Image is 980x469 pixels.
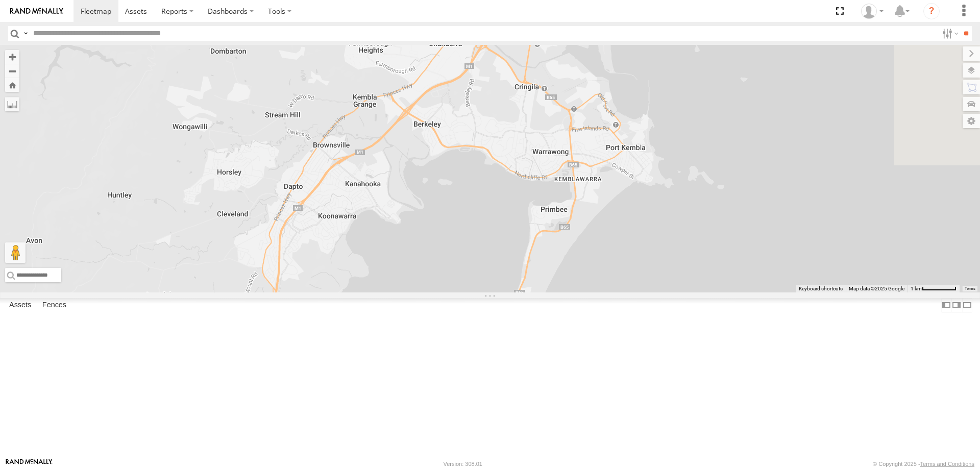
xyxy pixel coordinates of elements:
img: rand-logo.svg [10,8,63,15]
button: Drag Pegman onto the map to open Street View [5,242,26,263]
label: Dock Summary Table to the Left [941,298,951,313]
span: Map data ©2025 Google [849,286,904,291]
button: Zoom in [5,50,19,64]
label: Dock Summary Table to the Right [951,298,962,313]
div: Version: 308.01 [444,461,482,467]
i: ? [923,3,940,19]
label: Measure [5,97,19,111]
button: Zoom out [5,64,19,78]
label: Search Filter Options [938,26,960,41]
label: Fences [37,298,71,312]
label: Assets [4,298,36,312]
button: Map Scale: 1 km per 64 pixels [908,285,960,292]
a: Terms (opens in new tab) [965,287,975,291]
div: Tye Clark [857,4,887,19]
a: Visit our Website [6,459,53,469]
span: 1 km [911,286,922,291]
a: Terms and Conditions [920,461,974,467]
button: Zoom Home [5,78,19,92]
label: Hide Summary Table [962,298,972,313]
button: Keyboard shortcuts [799,285,843,292]
div: © Copyright 2025 - [873,461,974,467]
label: Map Settings [963,114,980,128]
label: Search Query [21,26,30,41]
